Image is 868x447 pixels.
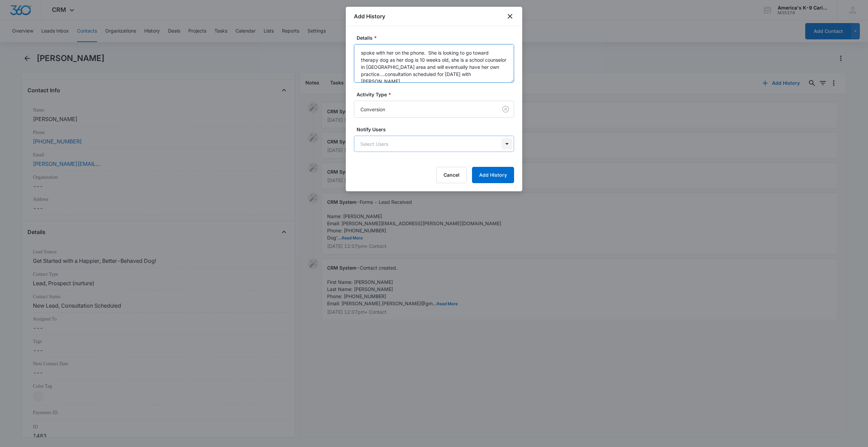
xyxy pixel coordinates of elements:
[354,12,385,20] h1: Add History
[354,44,514,83] textarea: spoke with her on the phone. She is looking to go toward therapy dog as her dog is 10 weeks old, ...
[506,12,514,20] button: close
[357,91,517,98] label: Activity Type
[357,34,517,41] label: Details
[436,167,467,183] button: Cancel
[357,126,517,133] label: Notify Users
[472,167,514,183] button: Add History
[500,104,511,115] button: Clear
